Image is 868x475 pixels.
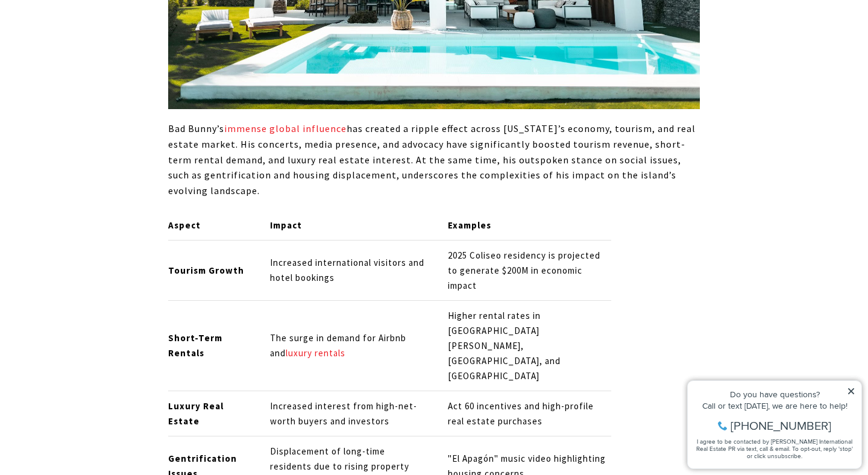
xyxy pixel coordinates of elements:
strong: Luxury Real Estate [168,400,224,427]
div: Do you have questions? [13,27,174,36]
p: Increased interest from high-net-worth buyers and investors [270,399,428,429]
div: Call or text [DATE], we are here to help! [13,39,174,47]
strong: Aspect [168,219,201,231]
p: Increased international visitors and hotel bookings [270,256,428,286]
strong: Examples [448,219,491,231]
span: I agree to be contacted by [PERSON_NAME] International Real Estate PR via text, call & email. To ... [15,74,172,97]
p: The surge in demand for Airbnb and [270,331,428,361]
span: [PHONE_NUMBER] [49,57,150,69]
p: Higher rental rates in [GEOGRAPHIC_DATA][PERSON_NAME], [GEOGRAPHIC_DATA], and [GEOGRAPHIC_DATA] [448,309,611,384]
p: Act 60 incentives and high-profile real estate purchases [448,399,611,429]
p: 2025 Coliseo residency is projected to generate $200M in economic impact [448,248,611,294]
strong: Tourism Growth [168,265,244,276]
a: luxury rentals - open in a new tab [286,347,345,359]
a: immense global influence - open in a new tab [224,122,347,134]
p: Bad Bunny’s has created a ripple effect across [US_STATE]’s economy, tourism, and real estate mar... [168,121,700,198]
strong: Short-Term Rentals [168,332,222,359]
strong: Impact [270,219,302,231]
